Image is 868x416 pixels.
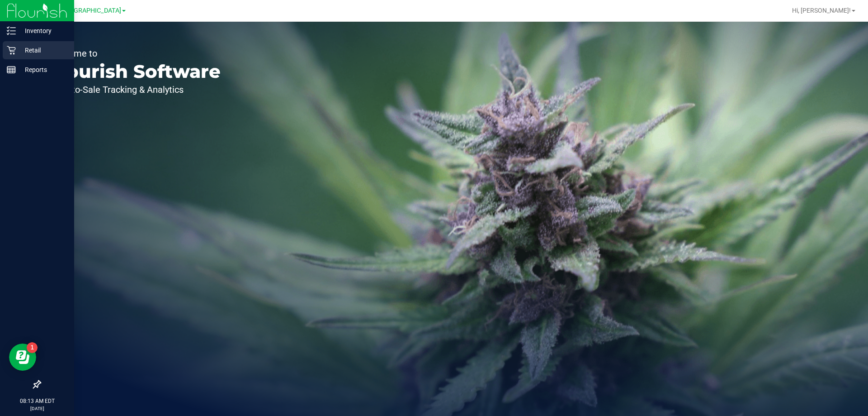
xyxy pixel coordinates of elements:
[7,26,16,35] inline-svg: Inventory
[7,65,16,74] inline-svg: Reports
[27,342,38,353] iframe: Resource center unread badge
[4,397,70,405] p: 08:13 AM EDT
[7,46,16,55] inline-svg: Retail
[16,25,70,36] p: Inventory
[792,7,851,14] span: Hi, [PERSON_NAME]!
[49,49,221,58] p: Welcome to
[4,405,70,412] p: [DATE]
[9,344,36,371] iframe: Resource center
[49,62,221,81] p: Flourish Software
[49,85,221,94] p: Seed-to-Sale Tracking & Analytics
[16,64,70,75] p: Reports
[16,45,70,56] p: Retail
[59,7,121,14] span: [GEOGRAPHIC_DATA]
